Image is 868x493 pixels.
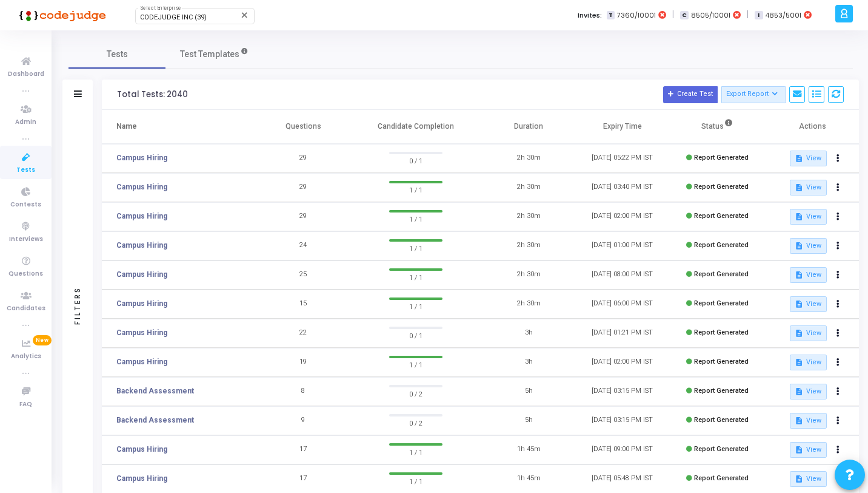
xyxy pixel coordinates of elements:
mat-icon: description [795,271,803,279]
td: [DATE] 09:00 PM IST [575,435,669,464]
span: 1 / 1 [389,183,443,195]
td: [DATE] 03:15 PM IST [575,377,669,406]
div: Filters [72,239,83,372]
mat-icon: description [795,475,803,483]
button: View [790,209,827,225]
button: View [790,471,827,487]
span: 0 / 1 [389,154,443,166]
span: Dashboard [8,69,44,80]
img: logo [15,3,106,27]
button: View [790,413,827,429]
td: 1h 45m [482,435,576,464]
td: [DATE] 05:22 PM IST [575,144,669,173]
a: Campus Hiring [116,327,167,338]
span: Questions [8,269,43,279]
span: 1 / 1 [389,271,443,283]
td: 8 [256,377,350,406]
span: 1 / 1 [389,475,443,487]
mat-icon: description [795,416,803,425]
mat-icon: description [795,212,803,221]
td: 2h 30m [482,231,576,260]
span: I [755,11,763,20]
td: 19 [256,348,350,377]
td: 2h 30m [482,173,576,202]
button: View [790,151,827,166]
span: New [33,335,52,345]
a: Campus Hiring [116,211,167,222]
th: Duration [482,110,576,144]
span: 0 / 2 [389,416,443,429]
span: 4853/5001 [766,10,801,21]
span: 0 / 2 [389,387,443,399]
span: 1 / 1 [389,242,443,254]
th: Status [669,110,765,144]
th: Actions [765,110,859,144]
span: Tests [16,165,35,175]
span: FAQ [19,399,32,410]
td: 15 [256,290,350,319]
span: Report Generated [694,416,749,424]
span: Tests [107,48,128,61]
span: Candidates [7,304,45,314]
span: T [607,11,615,20]
span: Report Generated [694,299,749,307]
button: Export Report [721,86,786,103]
td: 5h [482,406,576,435]
td: [DATE] 06:00 PM IST [575,290,669,319]
td: 3h [482,319,576,348]
a: Campus Hiring [116,444,167,455]
button: View [790,325,827,341]
span: 8505/10001 [691,10,730,21]
button: Create Test [663,86,718,103]
a: Campus Hiring [116,473,167,484]
span: Report Generated [694,241,749,249]
span: 1 / 1 [389,212,443,225]
td: [DATE] 02:00 PM IST [575,202,669,231]
td: 25 [256,260,350,290]
span: Interviews [9,234,43,245]
mat-icon: description [795,300,803,308]
td: [DATE] 03:15 PM IST [575,406,669,435]
span: 1 / 1 [389,446,443,458]
td: 3h [482,348,576,377]
td: 5h [482,377,576,406]
a: Campus Hiring [116,269,167,280]
mat-icon: description [795,329,803,338]
label: Invites: [578,10,602,21]
span: 1 / 1 [389,300,443,312]
td: [DATE] 01:00 PM IST [575,231,669,260]
td: 2h 30m [482,260,576,290]
span: Contests [10,200,41,210]
td: [DATE] 03:40 PM IST [575,173,669,202]
span: Analytics [11,352,41,362]
a: Backend Assessment [116,415,194,426]
td: 22 [256,319,350,348]
mat-icon: description [795,446,803,454]
span: Report Generated [694,183,749,191]
a: Campus Hiring [116,152,167,163]
span: C [680,11,688,20]
td: 2h 30m [482,290,576,319]
td: 2h 30m [482,144,576,173]
span: Report Generated [694,445,749,453]
th: Name [102,110,256,144]
th: Expiry Time [575,110,669,144]
button: View [790,355,827,370]
th: Questions [256,110,350,144]
span: 1 / 1 [389,358,443,370]
span: Admin [15,117,36,127]
td: 2h 30m [482,202,576,231]
td: 24 [256,231,350,260]
button: View [790,296,827,312]
mat-icon: description [795,154,803,163]
span: Report Generated [694,212,749,220]
button: View [790,180,827,195]
td: [DATE] 01:21 PM IST [575,319,669,348]
div: Total Tests: 2040 [117,90,188,100]
span: Report Generated [694,270,749,278]
td: 9 [256,406,350,435]
td: 17 [256,435,350,464]
button: View [790,238,827,254]
td: 29 [256,202,350,231]
mat-icon: description [795,358,803,367]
